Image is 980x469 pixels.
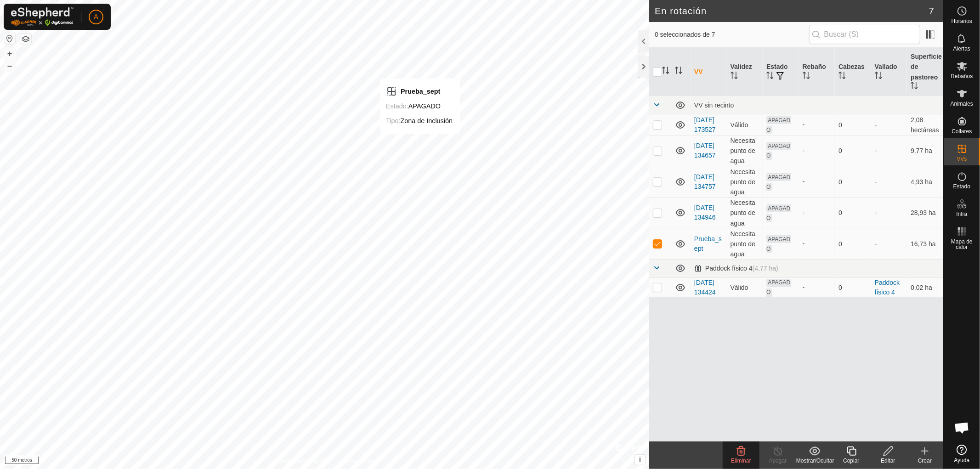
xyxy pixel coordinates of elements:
button: + [4,48,15,59]
font: Rebaño [803,63,826,70]
font: 0 [838,147,842,154]
font: 0 [838,209,842,216]
font: Estado: [386,102,408,110]
font: Copiar [843,458,859,464]
font: Infra [956,211,967,217]
font: 0 seleccionados de 7 [655,31,715,38]
img: Logotipo de Gallagher [11,7,74,26]
font: Zona de Inclusión [401,117,453,124]
button: – [4,60,15,71]
a: [DATE] 134657 [694,142,716,159]
button: Capas del Mapa [20,34,31,45]
font: 0 [838,240,842,248]
a: [DATE] 173527 [694,116,716,133]
font: (4,77 ha) [753,265,778,272]
font: 0 [838,121,842,129]
font: Ayuda [954,457,970,463]
font: Tipo: [386,117,400,124]
font: APAGADO [408,102,441,110]
font: APAGADO [766,205,790,221]
a: [DATE] 134946 [694,204,716,221]
font: Estado [953,183,970,190]
font: 0 [838,178,842,186]
font: Animales [951,101,973,107]
font: 0,02 ha [911,284,932,291]
a: Contáctanos [341,457,372,465]
font: - [875,147,877,154]
font: Vallado [875,63,897,70]
font: Necesita punto de agua [731,199,756,226]
font: - [803,240,805,247]
font: En rotación [655,6,707,16]
input: Buscar (S) [809,25,920,44]
p-sorticon: Activar para ordenar [731,73,738,80]
font: APAGADO [766,280,790,296]
font: Horarios [952,18,972,24]
font: APAGADO [766,117,790,133]
font: - [875,178,877,186]
font: Necesita punto de agua [731,230,756,258]
a: [DATE] 134757 [694,173,716,190]
font: 0 [838,284,842,291]
font: Collares [952,128,972,135]
font: Necesita punto de agua [731,137,756,164]
font: VV sin recinto [694,102,734,109]
font: VVs [957,156,967,162]
font: Validez [731,63,752,70]
font: Crear [918,458,932,464]
font: 16,73 ha [911,240,936,248]
font: 9,77 ha [911,147,932,154]
font: - [875,121,877,129]
font: - [803,178,805,185]
a: Ayuda [944,441,980,467]
font: - [875,240,877,248]
font: Prueba_sept [401,88,440,95]
font: + [7,49,12,58]
a: Prueba_sept [694,235,722,252]
font: Paddock físico 4 [705,265,753,272]
p-sorticon: Activar para ordenar [766,73,774,80]
p-sorticon: Activar para ordenar [875,73,882,80]
font: 7 [929,6,934,16]
font: Apagar [769,458,787,464]
font: 4,93 ha [911,178,932,186]
p-sorticon: Activar para ordenar [911,83,918,90]
font: Necesita punto de agua [731,168,756,195]
font: Cabezas [838,63,865,70]
p-sorticon: Activar para ordenar [803,73,810,80]
a: Chat abierto [948,414,976,441]
font: - [803,121,805,128]
p-sorticon: Activar para ordenar [675,68,682,75]
p-sorticon: Activar para ordenar [662,68,669,75]
button: Restablecer mapa [4,33,15,44]
a: Política de Privacidad [277,457,330,465]
font: Editar [881,458,895,464]
font: Válido [731,121,748,129]
font: 28,93 ha [911,209,936,216]
font: APAGADO [766,236,790,252]
a: Paddock físico 4 [875,279,900,296]
font: VV [694,68,703,75]
font: APAGADO [766,174,790,190]
a: [DATE] 134424 [694,279,716,296]
font: – [7,61,12,70]
font: Válido [731,284,748,291]
font: Alertas [953,45,970,52]
font: - [875,209,877,216]
font: 2,08 hectáreas [911,116,939,134]
font: Política de Privacidad [277,458,330,464]
font: Mostrar/Ocultar [796,458,834,464]
font: Rebaños [951,73,973,79]
p-sorticon: Activar para ordenar [838,73,846,80]
font: - [803,147,805,154]
font: Eliminar [731,458,751,464]
font: Estado [766,63,788,70]
font: - [803,283,805,291]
